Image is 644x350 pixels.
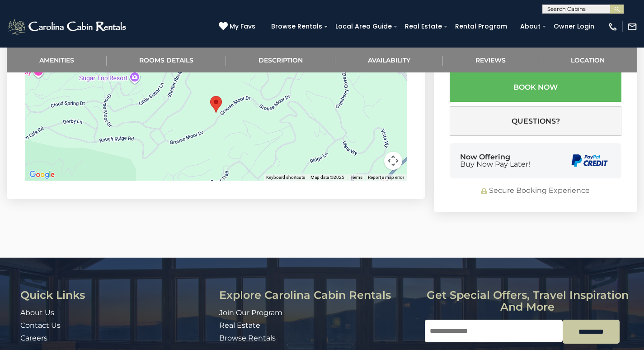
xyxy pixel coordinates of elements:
a: Contact Us [20,321,61,330]
button: Map camera controls [384,152,402,170]
h3: Quick Links [20,289,212,301]
div: Secure Booking Experience [450,186,621,197]
a: Local Area Guide [331,19,396,34]
span: Buy Now Pay Later! [460,161,530,168]
a: My Favs [219,22,258,32]
a: Terms [350,175,362,180]
a: Description [226,48,335,72]
a: Browse Rentals [267,19,327,34]
a: Owner Login [549,19,599,34]
img: mail-regular-white.png [627,22,637,32]
a: About [516,19,545,34]
div: Now Offering [460,153,530,168]
a: Rooms Details [107,48,226,72]
a: Join Our Program [219,308,282,317]
a: Real Estate [219,321,260,330]
img: phone-regular-white.png [608,22,618,32]
a: Availability [335,48,443,72]
a: Amenities [7,48,107,72]
button: Keyboard shortcuts [266,174,305,181]
div: Birds Nest On Sugar Mountain [210,96,222,113]
a: Report a map error [368,175,404,180]
button: Book Now [450,73,621,102]
span: My Favs [230,22,255,31]
a: Reviews [443,48,538,72]
a: About Us [20,308,54,317]
img: Google [27,169,57,181]
h3: Explore Carolina Cabin Rentals [219,289,418,301]
button: Questions? [450,107,621,136]
img: White-1-2.png [7,18,129,36]
a: Rental Program [451,19,512,34]
a: Location [538,48,637,72]
a: Open this area in Google Maps (opens a new window) [27,169,57,181]
span: Map data ©2025 [310,175,344,180]
a: Real Estate [400,19,447,34]
h3: Get special offers, travel inspiration and more [425,289,630,313]
a: Browse Rentals [219,334,276,342]
a: Careers [20,334,47,342]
